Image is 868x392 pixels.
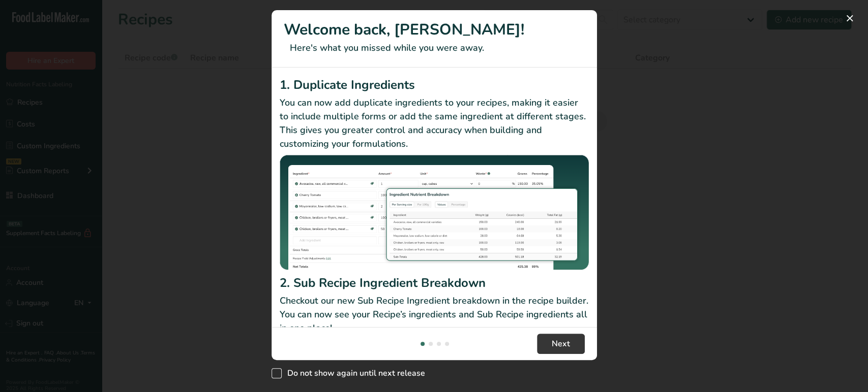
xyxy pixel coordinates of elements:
[280,274,589,292] h2: 2. Sub Recipe Ingredient Breakdown
[280,294,589,335] p: Checkout our new Sub Recipe Ingredient breakdown in the recipe builder. You can now see your Reci...
[280,155,589,270] img: Duplicate Ingredients
[280,96,589,151] p: You can now add duplicate ingredients to your recipes, making it easier to include multiple forms...
[537,334,585,354] button: Next
[282,368,425,378] span: Do not show again until next release
[552,338,570,350] span: Next
[280,76,589,94] h2: 1. Duplicate Ingredients
[284,41,585,55] p: Here's what you missed while you were away.
[284,18,585,41] h1: Welcome back, [PERSON_NAME]!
